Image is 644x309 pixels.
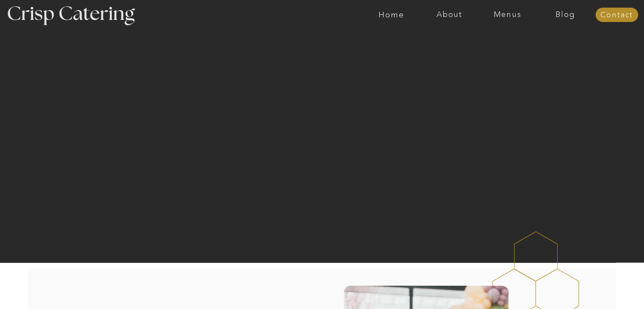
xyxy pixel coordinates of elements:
a: Home [362,11,420,19]
a: Contact [595,11,638,19]
a: About [420,11,478,19]
a: Blog [536,11,594,19]
a: Menus [478,11,536,19]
